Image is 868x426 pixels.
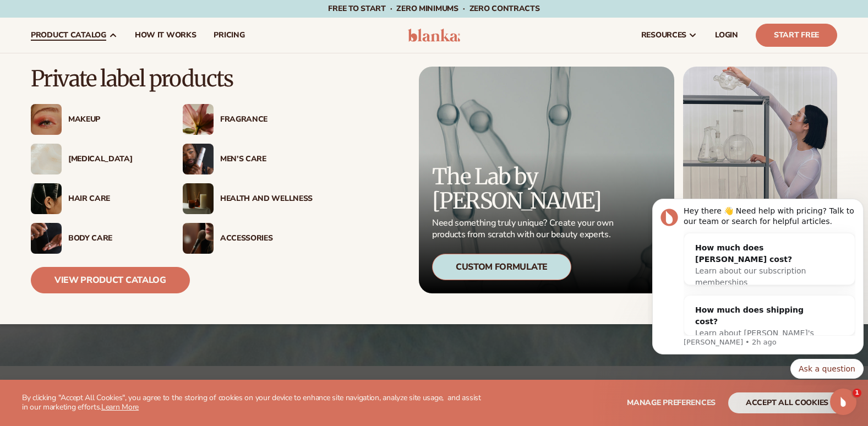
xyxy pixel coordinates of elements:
span: product catalog [31,31,106,40]
img: Male holding moisturizer bottle. [183,144,214,174]
div: Body Care [68,234,161,243]
span: How It Works [135,31,196,40]
span: 1 [853,389,861,397]
img: Female in lab with equipment. [683,67,837,293]
img: Cream moisturizer swatch. [31,144,62,174]
div: Men’s Care [220,155,313,164]
a: Microscopic product formula. The Lab by [PERSON_NAME] Need something truly unique? Create your ow... [419,67,674,293]
img: Female with glitter eye makeup. [31,104,62,135]
a: Female hair pulled back with clips. Hair Care [31,183,161,214]
iframe: Intercom live chat [830,389,856,415]
p: Private label products [31,67,313,91]
div: Makeup [68,115,161,124]
span: Manage preferences [627,397,716,408]
div: Health And Wellness [220,194,313,204]
a: Start Free [756,24,837,47]
a: How It Works [126,18,205,53]
span: resources [641,31,686,40]
div: Fragrance [220,115,313,124]
img: logo [408,29,460,42]
span: pricing [214,31,244,40]
a: View Product Catalog [31,267,190,293]
button: accept all cookies [728,392,846,413]
a: Male holding moisturizer bottle. Men’s Care [183,144,313,174]
img: Male hand applying moisturizer. [31,223,62,254]
a: Male hand applying moisturizer. Body Care [31,223,161,254]
img: Pink blooming flower. [183,104,214,135]
a: Pink blooming flower. Fragrance [183,104,313,135]
p: Need something truly unique? Create your own products from scratch with our beauty experts. [432,217,617,241]
a: Female with makeup brush. Accessories [183,223,313,254]
img: Female with makeup brush. [183,223,214,254]
button: Manage preferences [627,392,716,413]
div: Custom Formulate [432,254,571,280]
img: Female hair pulled back with clips. [31,183,62,214]
span: Free to start · ZERO minimums · ZERO contracts [328,3,539,14]
a: product catalog [22,18,126,53]
div: Accessories [220,234,313,243]
img: Candles and incense on table. [183,183,214,214]
span: LOGIN [715,31,738,40]
a: Cream moisturizer swatch. [MEDICAL_DATA] [31,144,161,174]
iframe: Intercom notifications message [648,189,868,385]
a: Learn More [101,402,139,412]
p: The Lab by [PERSON_NAME] [432,165,617,213]
a: Candles and incense on table. Health And Wellness [183,183,313,214]
a: LOGIN [706,18,747,53]
div: [MEDICAL_DATA] [68,155,161,164]
div: Hair Care [68,194,161,204]
a: Female with glitter eye makeup. Makeup [31,104,161,135]
p: By clicking "Accept All Cookies", you agree to the storing of cookies on your device to enhance s... [22,394,485,412]
a: resources [632,18,706,53]
a: pricing [205,18,253,53]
